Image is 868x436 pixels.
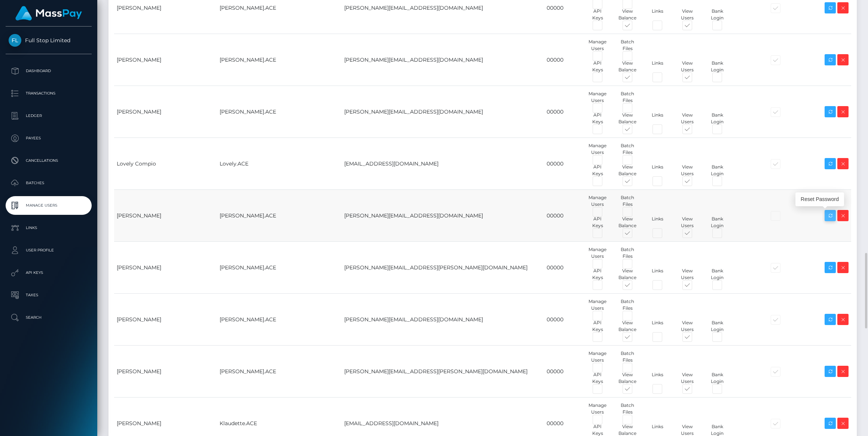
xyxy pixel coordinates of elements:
p: Payees [9,133,89,144]
td: [PERSON_NAME].ACE [217,294,342,346]
div: View Balance [612,268,642,281]
p: Transactions [9,88,89,99]
a: API Keys [6,263,92,282]
p: Taxes [9,290,89,301]
a: Cancellations [6,151,92,170]
td: Lovely Compio [114,138,217,190]
td: [PERSON_NAME] [114,190,217,242]
a: Transactions [6,84,92,103]
div: View Balance [612,112,642,125]
div: View Balance [612,164,642,177]
div: Bank Login [702,164,732,177]
td: [PERSON_NAME].ACE [217,242,342,294]
div: Manage Users [583,90,612,104]
a: Batches [6,174,92,192]
p: Cancellations [9,155,89,166]
p: Ledger [9,110,89,121]
div: View Users [672,371,702,385]
div: Bank Login [702,268,732,281]
div: Batch Files [612,298,642,312]
div: Reset Password [795,192,844,206]
a: Payees [6,129,92,148]
div: Bank Login [702,216,732,229]
div: Links [642,268,672,281]
td: [PERSON_NAME][EMAIL_ADDRESS][DOMAIN_NAME] [342,34,544,86]
a: Ledger [6,106,92,125]
a: Dashboard [6,62,92,80]
td: [PERSON_NAME] [114,242,217,294]
td: [PERSON_NAME].ACE [217,346,342,398]
img: Full Stop Limited [9,34,21,47]
div: View Balance [612,319,642,333]
div: Links [642,216,672,229]
td: [PERSON_NAME].ACE [217,190,342,242]
p: Links [9,222,89,234]
p: Manage Users [9,200,89,211]
div: Manage Users [583,142,612,156]
a: User Profile [6,241,92,260]
p: Batches [9,177,89,189]
div: Batch Files [612,246,642,260]
div: Batch Files [612,350,642,364]
td: [PERSON_NAME] [114,86,217,138]
a: Links [6,219,92,237]
div: Links [642,112,672,125]
div: Manage Users [583,298,612,312]
div: Manage Users [583,38,612,52]
div: View Balance [612,371,642,385]
td: 00000 [544,242,586,294]
div: API Keys [583,60,612,73]
div: View Balance [612,216,642,229]
div: Links [642,60,672,73]
td: 00000 [544,294,586,346]
span: Full Stop Limited [6,37,92,44]
div: Batch Files [612,142,642,156]
div: View Users [672,319,702,333]
div: Links [642,371,672,385]
div: View Users [672,216,702,229]
div: View Users [672,112,702,125]
div: Links [642,319,672,333]
td: 00000 [544,86,586,138]
div: View Users [672,164,702,177]
div: Manage Users [583,402,612,415]
td: [PERSON_NAME][EMAIL_ADDRESS][PERSON_NAME][DOMAIN_NAME] [342,346,544,398]
div: Manage Users [583,194,612,208]
div: View Balance [612,8,642,21]
td: [PERSON_NAME][EMAIL_ADDRESS][DOMAIN_NAME] [342,190,544,242]
td: 00000 [544,34,586,86]
a: Taxes [6,286,92,304]
div: Batch Files [612,38,642,52]
div: Bank Login [702,112,732,125]
td: [PERSON_NAME] [114,346,217,398]
div: View Users [672,268,702,281]
a: Search [6,308,92,327]
td: [PERSON_NAME][EMAIL_ADDRESS][DOMAIN_NAME] [342,86,544,138]
div: Bank Login [702,371,732,385]
div: View Users [672,8,702,21]
div: API Keys [583,112,612,125]
div: Batch Files [612,194,642,208]
td: 00000 [544,138,586,190]
div: API Keys [583,371,612,385]
div: Links [642,164,672,177]
div: Batch Files [612,402,642,415]
div: Manage Users [583,350,612,364]
td: [PERSON_NAME] [114,294,217,346]
p: Search [9,312,89,323]
p: API Keys [9,267,89,278]
td: 00000 [544,190,586,242]
div: API Keys [583,319,612,333]
div: View Users [672,60,702,73]
td: [PERSON_NAME][EMAIL_ADDRESS][PERSON_NAME][DOMAIN_NAME] [342,242,544,294]
td: [PERSON_NAME] [114,34,217,86]
div: Bank Login [702,60,732,73]
div: API Keys [583,268,612,281]
div: Bank Login [702,319,732,333]
td: [PERSON_NAME].ACE [217,34,342,86]
a: Manage Users [6,196,92,215]
div: Links [642,8,672,21]
div: Batch Files [612,90,642,104]
div: View Balance [612,60,642,73]
td: 00000 [544,346,586,398]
